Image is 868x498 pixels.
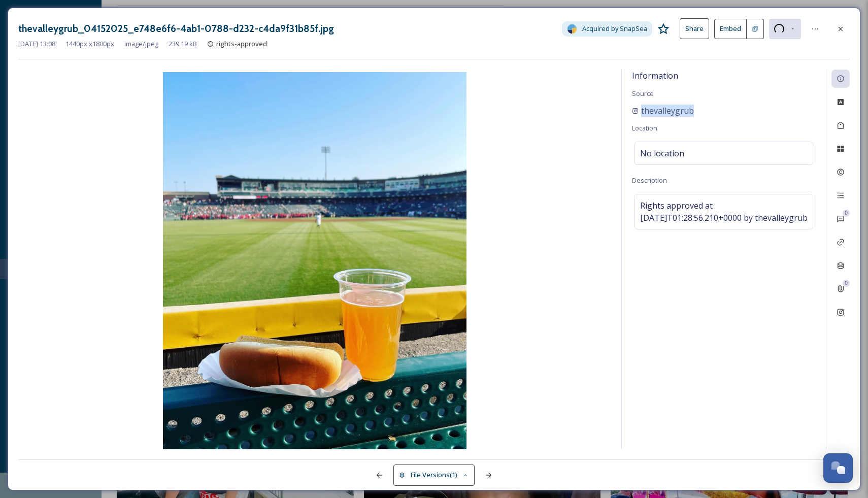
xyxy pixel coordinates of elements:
[632,176,667,185] span: Description
[641,105,694,117] span: thevalleygrub
[18,72,611,451] img: 1AGZzmEwMUHWdv2eJhUjZRJIwftpCLncK.jpg
[843,280,850,287] div: 0
[640,147,684,159] span: No location
[680,18,709,39] button: Share
[632,89,654,98] span: Source
[169,39,197,49] span: 239.19 kB
[216,39,267,48] span: rights-approved
[632,70,678,81] span: Information
[567,24,577,34] img: snapsea-logo.png
[632,105,694,117] a: thevalleygrub
[714,19,747,39] button: Embed
[65,39,114,49] span: 1440 px x 1800 px
[632,123,657,132] span: Location
[393,464,475,485] button: File Versions(1)
[124,39,158,49] span: image/jpeg
[582,24,647,34] span: Acquired by SnapSea
[640,200,808,224] span: Rights approved at [DATE]T01:28:56.210+0000 by thevalleygrub
[823,453,853,483] button: Open Chat
[18,39,55,49] span: [DATE] 13:08
[843,210,850,217] div: 0
[18,21,334,36] h3: thevalleygrub_04152025_e748e6f6-4ab1-0788-d232-c4da9f31b85f.jpg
